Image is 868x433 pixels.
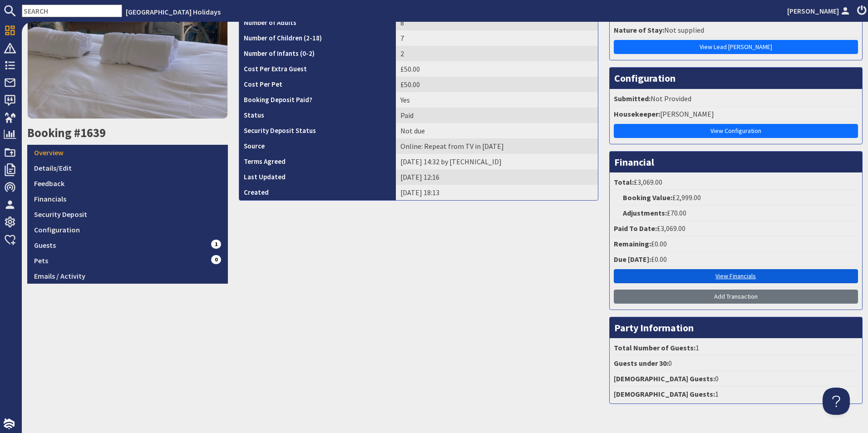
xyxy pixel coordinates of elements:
[612,107,860,122] li: [PERSON_NAME]
[612,387,860,401] li: 1
[614,109,660,118] strong: Housekeeper:
[612,91,860,107] li: Not Provided
[396,30,598,46] td: 7
[610,317,863,338] h3: Party Information
[239,123,396,138] th: Security Deposit Status
[612,175,860,190] li: £3,069.00
[27,176,228,191] a: Feedback
[396,154,598,169] td: [DATE] 14:32 by [TECHNICAL_ID]
[27,268,228,284] a: Emails / Activity
[612,371,860,387] li: 0
[396,61,598,77] td: £50.00
[396,185,598,200] td: [DATE] 18:13
[211,240,221,249] span: 1
[612,221,860,236] li: £3,069.00
[239,169,396,185] th: Last Updated
[239,92,396,108] th: Booking Deposit Paid?
[787,5,852,16] a: [PERSON_NAME]
[239,185,396,200] th: Created
[27,145,228,160] a: Overview
[27,222,228,237] a: Configuration
[614,343,695,352] strong: Total Number of Guests:
[239,154,396,169] th: Terms Agreed
[396,92,598,108] td: Yes
[614,94,651,103] strong: Submitted:
[27,253,228,268] a: Pets0
[27,126,228,140] h2: Booking #1639
[623,193,672,202] strong: Booking Value:
[614,255,651,264] strong: Due [DATE]:
[286,159,293,166] i: Agreements were checked at the time of signing booking terms:<br>- I understand that if I do opt ...
[614,359,668,368] strong: Guests under 30:
[396,123,598,138] td: Not due
[612,356,860,371] li: 0
[211,255,221,264] span: 0
[27,191,228,207] a: Financials
[614,389,715,399] strong: [DEMOGRAPHIC_DATA] Guests:
[614,40,858,54] a: View Lead [PERSON_NAME]
[610,68,863,89] h3: Configuration
[239,61,396,77] th: Cost Per Extra Guest
[612,252,860,267] li: £0.00
[27,237,228,253] a: Guests1
[612,206,860,221] li: £70.00
[239,138,396,154] th: Source
[239,77,396,92] th: Cost Per Pet
[614,269,858,283] a: View Financials
[396,77,598,92] td: £50.00
[396,138,598,154] td: Online: Repeat from TV in 2024
[610,152,863,172] h3: Financial
[614,177,634,187] strong: Total:
[126,7,221,16] a: [GEOGRAPHIC_DATA] Holidays
[823,388,850,415] iframe: Toggle Customer Support
[614,239,651,248] strong: Remaining:
[614,374,715,383] strong: [DEMOGRAPHIC_DATA] Guests:
[612,23,860,38] li: Not supplied
[396,108,598,123] td: Paid
[239,108,396,123] th: Status
[27,160,228,176] a: Details/Edit
[614,25,664,34] strong: Nature of Stay:
[4,418,15,429] img: staytech_i_w-64f4e8e9ee0a9c174fd5317b4b171b261742d2d393467e5bdba4413f4f884c10.svg
[239,15,396,30] th: Number of Adults
[239,30,396,46] th: Number of Children (2-18)
[22,5,122,17] input: SEARCH
[612,340,860,356] li: 1
[612,190,860,206] li: £2,999.00
[614,124,858,138] a: View Configuration
[239,46,396,61] th: Number of Infants (0-2)
[27,207,228,222] a: Security Deposit
[396,15,598,30] td: 8
[623,208,667,217] strong: Adjustments:
[612,236,860,252] li: £0.00
[396,169,598,185] td: [DATE] 12:16
[614,224,657,233] strong: Paid To Date:
[614,290,858,304] a: Add Transaction
[396,46,598,61] td: 2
